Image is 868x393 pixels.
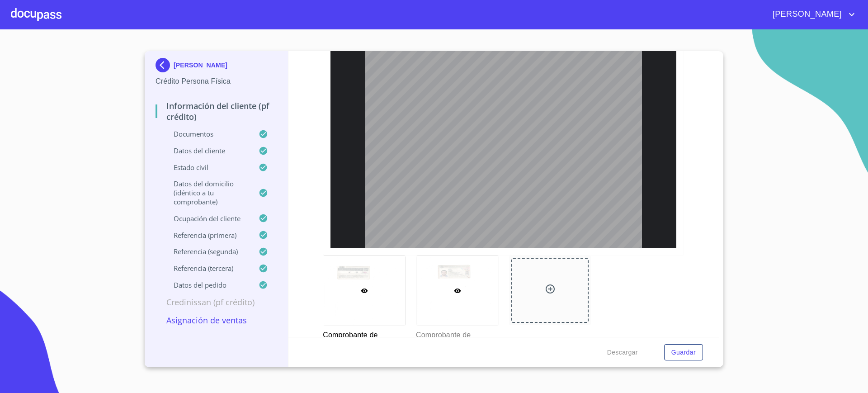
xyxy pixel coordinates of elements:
[766,7,846,22] span: [PERSON_NAME]
[156,297,277,308] p: Credinissan (PF crédito)
[156,264,259,273] p: Referencia (tercera)
[156,231,259,240] p: Referencia (primera)
[416,326,498,351] p: Comprobante de Domicilio
[156,58,174,72] img: Docupass spot blue
[664,344,703,361] button: Guardar
[604,344,642,361] button: Descargar
[156,129,259,138] p: Documentos
[156,163,259,172] p: Estado Civil
[323,326,405,351] p: Comprobante de Domicilio
[156,146,259,155] p: Datos del cliente
[174,62,227,69] p: [PERSON_NAME]
[156,58,277,76] div: [PERSON_NAME]
[156,280,259,289] p: Datos del pedido
[156,179,259,206] p: Datos del domicilio (idéntico a tu comprobante)
[671,347,696,358] span: Guardar
[156,315,277,326] p: Asignación de Ventas
[607,347,638,358] span: Descargar
[156,214,259,223] p: Ocupación del Cliente
[766,7,857,22] button: account of current user
[156,76,277,87] p: Crédito Persona Física
[156,247,259,256] p: Referencia (segunda)
[156,100,277,122] p: Información del cliente (PF crédito)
